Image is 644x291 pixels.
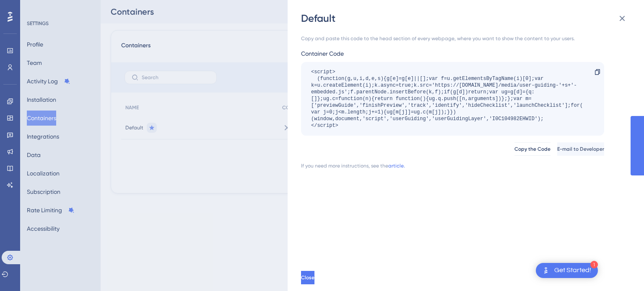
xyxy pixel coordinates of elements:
a: article. [388,162,405,169]
div: Open Get Started! checklist, remaining modules: 1 [536,263,598,278]
span: Copy the Code [514,146,551,152]
div: Copy and paste this code to the head section of every webpage, where you want to show the content... [301,35,604,42]
span: E-mail to Developer [557,146,604,152]
button: Copy the Code [514,142,551,156]
div: <script> (function(g,u,i,d,e,s){g[e]=g[e]||[];var f=u.getElementsByTagName(i)[0];var k=u.createEl... [311,69,586,129]
div: Container Code [301,49,604,59]
div: If you need more instructions, see the [301,162,388,169]
button: Close [301,271,314,284]
div: Default [301,12,632,25]
iframe: UserGuiding AI Assistant Launcher [609,258,634,283]
button: E-mail to Developer [557,142,604,156]
span: Close [301,274,314,281]
img: launcher-image-alternative-text [541,265,551,276]
div: Get Started! [554,266,591,275]
div: 1 [590,261,598,268]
